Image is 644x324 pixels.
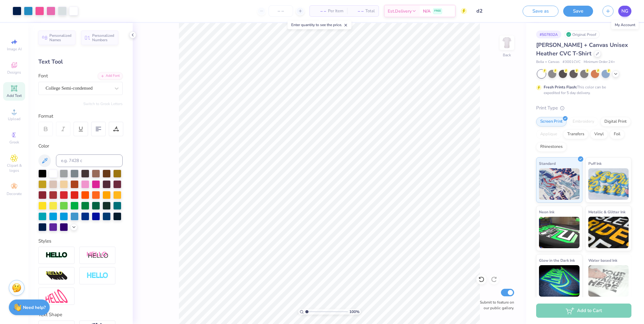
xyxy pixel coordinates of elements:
span: [PERSON_NAME] + Canvas Unisex Heather CVC T-Shirt [536,41,628,57]
a: NG [618,6,631,17]
div: Print Type [536,104,631,112]
span: Total [365,8,375,14]
div: Vinyl [590,130,608,139]
span: Est. Delivery [388,8,412,14]
div: Embroidery [569,117,598,126]
button: Switch to Greek Letters [83,101,123,106]
div: Back [503,52,511,58]
span: Decorate [7,191,22,196]
span: Personalized Numbers [92,33,114,42]
span: Per Item [328,8,343,14]
img: Negative Space [86,272,108,279]
span: NG [621,8,628,15]
div: This color can be expedited for 5 day delivery. [544,84,621,96]
div: Add Font [98,72,123,80]
img: Glow in the Dark Ink [539,265,580,297]
span: Puff Ink [588,160,602,167]
div: Color [38,142,123,150]
img: Back [501,36,513,49]
span: Greek [9,140,19,145]
img: Metallic & Glitter Ink [588,217,629,248]
label: Font [38,72,48,80]
div: Enter quantity to see the price. [288,20,352,29]
div: Applique [536,130,561,139]
div: # 507832A [536,31,561,38]
div: Screen Print [536,117,567,126]
span: Personalized Names [49,33,72,42]
img: Free Distort [46,289,68,303]
div: My Account [611,20,639,29]
span: FREE [434,9,441,13]
input: e.g. 7428 c [56,154,123,167]
span: Standard [539,160,556,167]
img: Puff Ink [588,168,629,200]
div: Digital Print [600,117,631,126]
span: Clipart & logos [3,163,25,173]
span: Bella + Canvas [536,59,559,65]
div: Original Proof [564,31,600,38]
span: Image AI [7,47,22,52]
div: Text Tool [38,58,123,66]
img: Water based Ink [588,265,629,297]
div: Rhinestones [536,142,567,152]
img: Stroke [46,252,68,259]
div: Foil [610,130,625,139]
span: Designs [7,70,21,75]
strong: Fresh Prints Flash: [544,85,577,90]
label: Submit to feature on our public gallery. [476,299,514,311]
span: – – [314,8,326,14]
strong: Need help? [23,304,46,310]
div: Format [38,113,123,120]
span: Minimum Order: 24 + [584,59,615,65]
span: Glow in the Dark Ink [539,257,575,264]
img: Standard [539,168,580,200]
img: Neon Ink [539,217,580,248]
div: Styles [38,237,123,245]
span: 100 % [349,309,359,315]
button: Save [563,6,593,17]
span: Water based Ink [588,257,617,264]
span: Upload [8,116,20,121]
div: Text Shape [38,311,123,318]
span: Add Text [7,93,22,98]
button: Save as [523,6,558,17]
span: Metallic & Glitter Ink [588,209,625,215]
img: Shadow [86,251,108,259]
img: 3d Illusion [46,271,68,281]
input: Untitled Design [472,5,518,17]
span: – – [351,8,364,14]
input: – – [269,5,293,17]
span: # 3001CVC [563,59,580,65]
span: N/A [423,8,430,14]
span: Neon Ink [539,209,554,215]
div: Transfers [563,130,588,139]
